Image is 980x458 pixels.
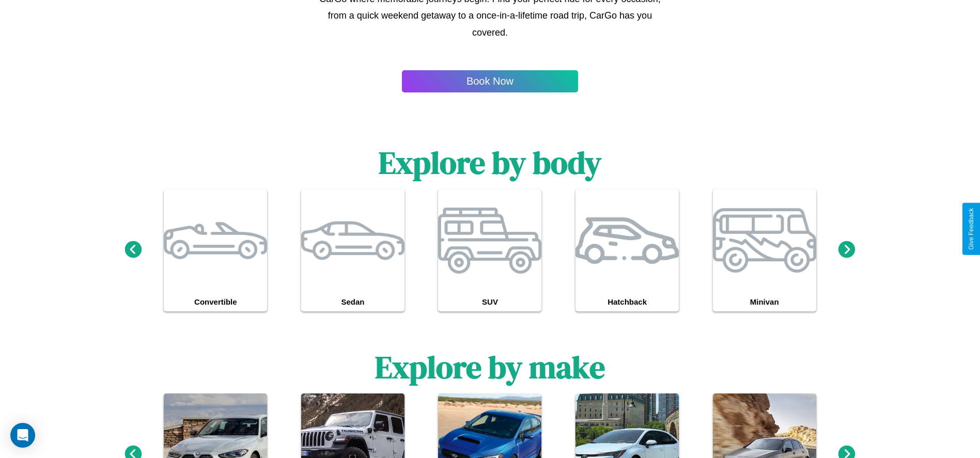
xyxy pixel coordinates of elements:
h4: Sedan [301,292,405,311]
h4: SUV [438,292,541,311]
h1: Explore by body [379,141,601,184]
div: Give Feedback [968,208,975,250]
div: Open Intercom Messenger [10,423,35,448]
button: Book Now [402,70,578,92]
h1: Explore by make [375,346,605,388]
h4: Convertible [164,292,267,311]
h4: Hatchback [575,292,679,311]
h4: Minivan [713,292,816,311]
